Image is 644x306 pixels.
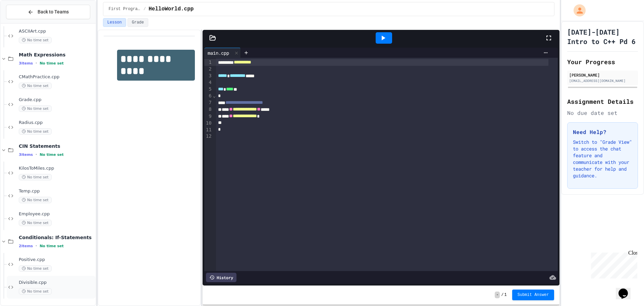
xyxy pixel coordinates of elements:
[19,120,94,126] span: Radius.cpp
[501,292,503,298] span: /
[204,93,213,99] div: 6
[103,18,126,27] button: Lesson
[616,279,637,299] iframe: chat widget
[38,8,69,15] span: Back to Teams
[19,74,94,80] span: CMathPractice.cpp
[588,250,637,278] iframe: chat widget
[19,61,33,65] span: 3 items
[36,152,37,157] span: •
[569,78,636,83] div: [EMAIL_ADDRESS][DOMAIN_NAME]
[109,6,141,12] span: First Programs and cout
[204,73,213,79] div: 3
[3,3,46,43] div: Chat with us now!Close
[204,79,213,86] div: 4
[6,5,90,19] button: Back to Teams
[204,133,213,140] div: 12
[204,59,213,66] div: 1
[204,86,213,93] div: 5
[19,288,52,295] span: No time set
[204,113,213,120] div: 9
[204,48,241,58] div: main.cpp
[19,143,94,149] span: CIN Statements
[40,152,64,157] span: No time set
[495,292,500,298] span: -
[206,273,236,282] div: History
[512,290,554,300] button: Submit Answer
[567,27,638,46] h1: [DATE]-[DATE] Intro to C++ Pd 6
[573,128,632,136] h3: Need Help?
[19,197,52,203] span: No time set
[144,6,146,12] span: /
[567,97,638,106] h2: Assignment Details
[573,139,632,179] p: Switch to "Grade View" to access the chat feature and communicate with your teacher for help and ...
[19,257,94,263] span: Positive.cpp
[19,166,94,171] span: KilosToMiles.cpp
[567,3,587,18] div: My Account
[127,18,148,27] button: Grade
[504,292,507,298] span: 1
[19,211,94,217] span: Employee.cpp
[204,127,213,133] div: 11
[19,265,52,272] span: No time set
[204,99,213,106] div: 7
[19,152,33,157] span: 3 items
[204,49,232,56] div: main.cpp
[36,60,37,66] span: •
[40,61,64,65] span: No time set
[19,280,94,286] span: Divisible.cpp
[19,37,52,43] span: No time set
[204,120,213,127] div: 10
[19,29,94,34] span: ASCIIArt.cpp
[19,128,52,135] span: No time set
[40,244,64,248] span: No time set
[19,105,52,112] span: No time set
[204,106,213,113] div: 8
[19,83,52,89] span: No time set
[518,292,549,298] span: Submit Answer
[19,174,52,180] span: No time set
[19,97,94,103] span: Grade.cpp
[204,66,213,73] div: 2
[569,72,636,78] div: [PERSON_NAME]
[19,188,94,194] span: Temp.cpp
[567,57,638,67] h2: Your Progress
[19,244,33,248] span: 2 items
[567,109,638,117] div: No due date set
[19,52,94,58] span: Math Expressions
[36,243,37,249] span: •
[19,220,52,226] span: No time set
[19,234,94,241] span: Conditionals: If-Statements
[149,5,194,13] span: HelloWorld.cpp
[213,93,216,98] span: Fold line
